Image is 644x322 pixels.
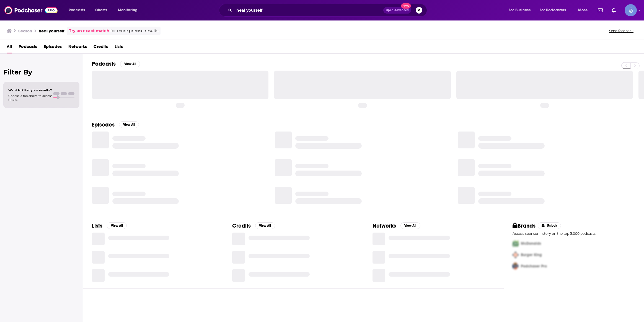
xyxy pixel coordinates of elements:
h2: Lists [92,222,102,229]
a: Lists [115,42,123,53]
span: Charts [95,6,107,14]
span: Podcasts [69,6,85,14]
a: All [7,42,12,53]
button: Show profile menu [625,4,637,16]
button: Send feedback [607,29,635,33]
h2: Credits [232,222,251,229]
a: Show notifications dropdown [609,6,618,15]
a: Show notifications dropdown [596,6,605,15]
a: Podcasts [19,42,37,53]
button: View All [400,222,420,229]
button: open menu [574,6,594,15]
img: Podchaser - Follow, Share and Rate Podcasts [4,5,58,16]
span: Podchaser Pro [521,264,547,269]
input: Search podcasts, credits, & more... [234,6,383,15]
a: NetworksView All [373,222,420,229]
a: CreditsView All [232,222,275,229]
span: Burger King [521,253,542,257]
button: open menu [114,6,145,15]
button: View All [119,121,139,128]
button: open menu [505,6,537,15]
span: for more precise results [110,28,158,34]
span: More [578,6,588,14]
img: First Pro Logo [510,238,521,249]
a: PodcastsView All [92,60,140,67]
span: Choose a tab above to access filters. [8,94,52,102]
button: View All [120,61,140,67]
span: McDonalds [521,241,541,246]
h3: heal yourself [39,28,64,34]
a: EpisodesView All [92,121,139,128]
div: Search podcasts, credits, & more... [224,4,432,17]
button: open menu [65,6,92,15]
button: Unlock [538,222,561,229]
span: For Podcasters [540,6,566,14]
a: Episodes [44,42,62,53]
img: Second Pro Logo [510,249,521,261]
img: Third Pro Logo [510,261,521,272]
a: Networks [68,42,87,53]
img: User Profile [625,4,637,16]
span: Logged in as Spiral5-G1 [625,4,637,16]
a: ListsView All [92,222,127,229]
button: open menu [536,6,574,15]
button: View All [107,222,127,229]
a: Charts [92,6,110,15]
span: Open Advanced [386,9,409,12]
a: Try an exact match [69,28,109,34]
h2: Networks [373,222,396,229]
h2: Brands [513,222,536,229]
h3: Search [18,28,32,34]
button: Open AdvancedNew [383,7,411,14]
span: Monitoring [118,6,138,14]
p: Access sponsor history on the top 5,000 podcasts. [513,231,635,236]
span: New [401,3,411,9]
a: Credits [94,42,108,53]
h2: Episodes [92,121,115,128]
h2: Podcasts [92,60,116,67]
span: For Business [509,6,531,14]
span: Want to filter your results? [8,88,52,92]
h2: Filter By [3,68,79,76]
button: View All [255,222,275,229]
